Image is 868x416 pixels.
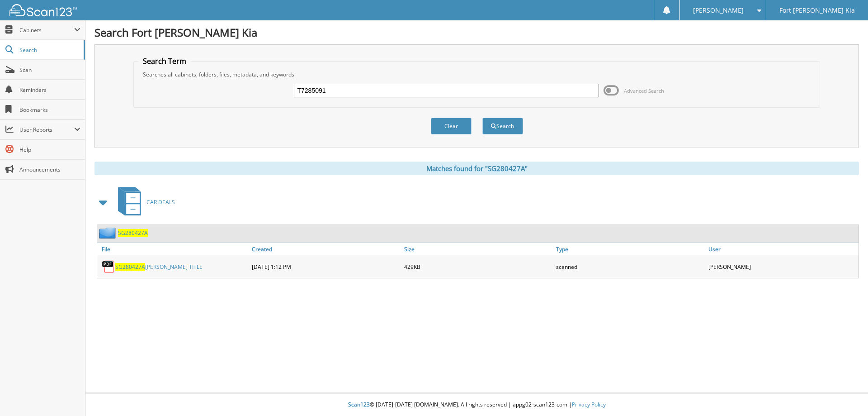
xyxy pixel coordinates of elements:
[115,263,203,271] a: SG280427A[PERSON_NAME] TITLE
[348,401,370,408] span: Scan123
[97,243,250,255] a: File
[9,4,77,16] img: scan123-logo-white.svg
[85,394,868,416] div: © [DATE]-[DATE] [DOMAIN_NAME]. All rights reserved | appg02-scan123-com |
[94,162,859,175] div: Matches found for "SG280427A"
[19,166,80,173] span: Announcements
[19,46,79,54] span: Search
[94,25,859,40] h1: Search Fort [PERSON_NAME] Kia
[19,86,80,94] span: Reminders
[138,71,816,78] div: Searches all cabinets, folders, files, metadata, and keywords
[102,260,115,273] img: PDF.png
[624,87,664,94] span: Advanced Search
[572,401,606,408] a: Privacy Policy
[402,258,554,276] div: 429KB
[118,229,148,237] a: SG280427A
[19,66,80,74] span: Scan
[823,373,868,416] iframe: Chat Widget
[113,184,175,220] a: CAR DEALS
[115,263,145,271] span: SG280427A
[19,106,80,114] span: Bookmarks
[99,227,118,239] img: folder2.png
[19,146,80,153] span: Help
[250,243,402,255] a: Created
[250,258,402,276] div: [DATE] 1:12 PM
[19,26,74,34] span: Cabinets
[402,243,554,255] a: Size
[138,56,191,66] legend: Search Term
[706,258,859,276] div: [PERSON_NAME]
[19,126,74,134] span: User Reports
[482,118,523,134] button: Search
[706,243,859,255] a: User
[693,8,744,13] span: [PERSON_NAME]
[554,243,706,255] a: Type
[431,118,472,134] button: Clear
[779,8,855,13] span: Fort [PERSON_NAME] Kia
[554,258,706,276] div: scanned
[146,198,175,206] span: CAR DEALS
